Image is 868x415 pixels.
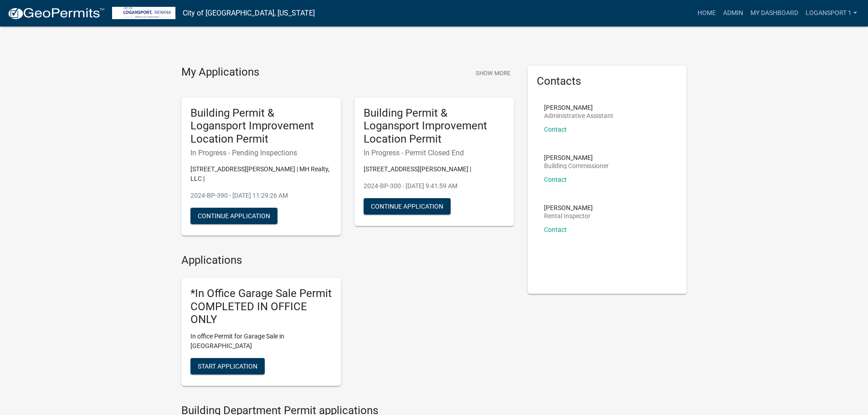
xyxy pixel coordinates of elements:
span: Start Application [198,363,257,370]
a: My Dashboard [747,5,802,22]
a: City of [GEOGRAPHIC_DATA], [US_STATE] [183,5,315,21]
button: Continue Application [364,198,451,215]
h5: Contacts [537,75,678,88]
button: Continue Application [190,208,277,224]
h4: My Applications [181,66,259,79]
h5: *In Office Garage Sale Permit COMPLETED IN OFFICE ONLY [190,287,332,326]
p: [STREET_ADDRESS][PERSON_NAME] | MH Realty, LLC | [190,164,332,184]
p: Rental Inspector [544,213,593,219]
p: [PERSON_NAME] [544,154,609,161]
a: Contact [544,176,567,183]
a: Contact [544,226,567,233]
p: [PERSON_NAME] [544,205,593,211]
a: Contact [544,126,567,133]
p: 2024-BP-390 - [DATE] 11:29:26 AM [190,191,332,200]
img: City of Logansport, Indiana [112,7,175,19]
h6: In Progress - Permit Closed End [364,149,505,157]
h4: Applications [181,254,514,267]
h6: In Progress - Pending Inspections [190,149,332,157]
h5: Building Permit & Logansport Improvement Location Permit [190,107,332,146]
p: 2024-BP-300 - [DATE] 9:41:59 AM [364,181,505,191]
a: Home [694,5,719,22]
a: Logansport 1 [802,5,861,22]
button: Start Application [190,358,265,374]
p: [PERSON_NAME] [544,104,613,111]
a: Admin [719,5,747,22]
button: Show More [472,66,514,81]
p: [STREET_ADDRESS][PERSON_NAME] | [364,164,505,174]
p: Administrative Assistant [544,113,613,119]
p: In office Permit for Garage Sale in [GEOGRAPHIC_DATA] [190,332,332,351]
p: Building Commissioner [544,163,609,169]
h5: Building Permit & Logansport Improvement Location Permit [364,107,505,146]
